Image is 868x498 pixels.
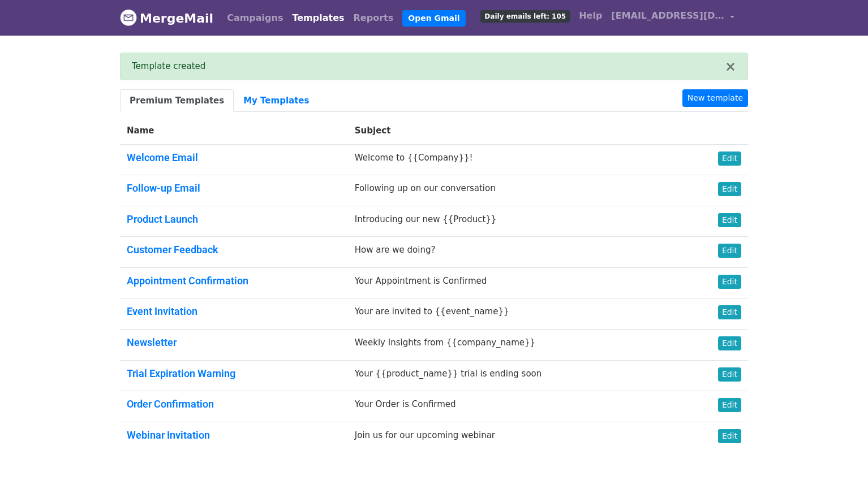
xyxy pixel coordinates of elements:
[348,175,686,206] td: Following up on our conversation
[127,182,200,194] a: Follow-up Email
[120,9,137,26] img: MergeMail logo
[120,6,213,30] a: MergeMail
[348,330,686,361] td: Weekly Insights from {{company_name}}
[127,367,235,379] a: Trial Expiration Warning
[348,118,686,144] th: Subject
[348,267,686,298] td: Your Appointment is Confirmed
[120,118,348,144] th: Name
[127,275,248,287] a: Appointment Confirmation
[127,336,177,348] a: Newsletter
[127,398,214,410] a: Order Confirmation
[222,7,287,29] a: Campaigns
[348,144,686,175] td: Welcome to {{Company}}!
[476,5,574,27] a: Daily emails left: 105
[718,429,741,443] a: Edit
[349,7,398,29] a: Reports
[718,151,741,166] a: Edit
[718,213,741,227] a: Edit
[725,60,736,73] button: ×
[234,89,319,112] a: My Templates
[127,244,218,256] a: Customer Feedback
[718,398,741,412] a: Edit
[127,151,198,163] a: Welcome Email
[718,275,741,289] a: Edit
[348,206,686,237] td: Introducing our new {{Product}}
[348,237,686,268] td: How are we doing?
[127,429,210,441] a: Webinar Invitation
[132,60,725,73] div: Template created
[718,244,741,258] a: Edit
[348,422,686,452] td: Join us for our upcoming webinar
[611,9,724,23] span: [EMAIL_ADDRESS][DOMAIN_NAME]
[120,89,234,112] a: Premium Templates
[127,305,197,317] a: Event Invitation
[402,10,465,27] a: Open Gmail
[287,7,349,29] a: Templates
[718,305,741,319] a: Edit
[348,360,686,391] td: Your {{product_name}} trial is ending soon
[127,213,198,225] a: Product Launch
[718,336,741,350] a: Edit
[348,391,686,422] td: Your Order is Confirmed
[718,182,741,196] a: Edit
[682,89,748,107] a: New template
[480,10,570,23] span: Daily emails left: 105
[607,5,739,31] a: [EMAIL_ADDRESS][DOMAIN_NAME]
[718,367,741,382] a: Edit
[348,298,686,330] td: Your are invited to {{event_name}}
[574,5,607,27] a: Help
